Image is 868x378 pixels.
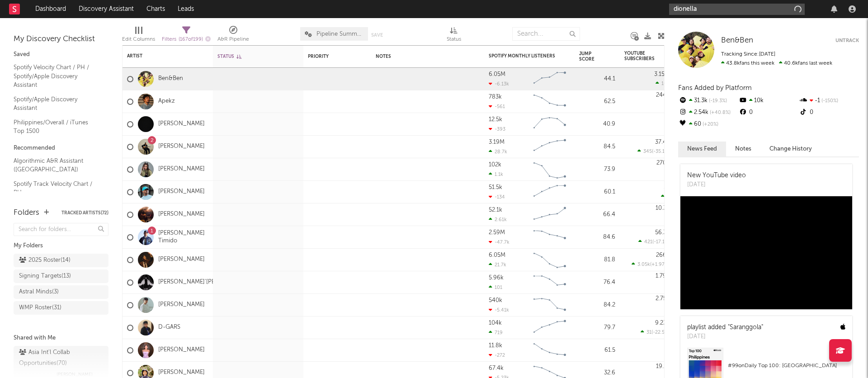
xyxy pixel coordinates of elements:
[489,104,505,109] div: -561
[579,51,602,62] div: Jump Score
[529,90,570,113] svg: Chart title
[14,285,108,299] a: Astral Minds(3)
[14,118,99,136] a: Philippines/Overall / iTunes Top 1500
[14,254,108,267] a: 2025 Roster(14)
[489,252,505,258] div: 6.05M
[19,347,101,369] div: Asia Int'l Collab Opportunities ( 70 )
[179,37,203,42] span: ( 167 of 199 )
[655,320,670,326] div: 9.23k
[489,307,509,313] div: -5.41k
[19,302,61,313] div: WMP Roster ( 31 )
[158,279,253,286] a: [PERSON_NAME]'[PERSON_NAME]
[489,262,506,268] div: 21.7k
[738,95,798,107] div: 10k
[579,277,615,288] div: 76.4
[726,142,760,156] button: Notes
[308,54,344,59] div: Priority
[14,223,108,236] input: Search for folders...
[529,271,570,294] svg: Chart title
[687,323,763,332] div: playlist added
[122,34,155,45] div: Edit Columns
[19,255,71,266] div: 2025 Roster ( 14 )
[489,149,507,155] div: 28.7k
[14,301,108,315] a: WMP Roster(31)
[529,294,570,317] svg: Chart title
[656,364,670,369] div: 19.1k
[14,156,99,175] a: Algorithmic A&R Assistant ([GEOGRAPHIC_DATA])
[708,110,731,115] span: +40.8 %
[14,94,99,113] a: Spotify/Apple Discovery Assistant
[656,252,670,258] div: 266k
[489,117,502,123] div: 12.5k
[489,330,503,335] div: 719
[653,149,668,154] span: -35.1 %
[579,119,615,130] div: 40.9
[489,139,505,145] div: 3.19M
[14,62,99,90] a: Spotify Velocity Chart / PH / Spotify/Apple Discovery Assistant
[579,142,615,152] div: 84.5
[489,81,509,87] div: -6.13k
[579,255,615,265] div: 81.8
[653,330,668,335] span: -22.5 %
[651,262,668,267] span: +1.97 %
[217,54,276,59] div: Status
[654,71,670,77] div: 3.15M
[656,273,670,279] div: 1.79k
[656,205,670,211] div: 10.3k
[799,107,859,118] div: 0
[632,261,670,267] div: ( )
[14,49,108,60] div: Saved
[217,23,249,49] div: A&R Pipeline
[721,52,775,57] span: Tracking Since: [DATE]
[760,142,821,156] button: Change History
[489,320,502,326] div: 104k
[489,298,502,303] div: 540k
[728,324,763,331] a: "Saranggola"
[376,54,466,59] div: Notes
[162,23,211,49] div: Filters(167 of 199)
[678,95,738,107] div: 31.3k
[489,126,505,132] div: -393
[217,34,249,45] div: A&R Pipeline
[669,4,805,15] input: Search for artists
[835,36,859,45] button: Untrack
[489,207,502,213] div: 52.1k
[799,95,859,107] div: -1
[579,96,615,107] div: 62.5
[14,333,108,344] div: Shared with Me
[529,158,570,181] svg: Chart title
[656,296,670,302] div: 2.75k
[371,33,383,38] button: Save
[655,139,670,145] div: 37.4k
[158,120,205,128] a: [PERSON_NAME]
[721,61,832,66] span: 40.6k fans last week
[489,284,502,290] div: 101
[644,240,652,245] span: 421
[579,209,615,220] div: 66.4
[624,158,670,180] div: 0
[489,71,505,77] div: 6.05M
[447,23,461,49] div: Status
[721,36,753,45] a: Ben&Ben
[643,149,652,154] span: 345
[529,317,570,339] svg: Chart title
[61,211,108,215] button: Tracked Artists(72)
[489,275,504,281] div: 5.96k
[646,330,651,335] span: 31
[158,98,175,105] a: Apekz
[489,94,502,100] div: 783k
[624,203,670,226] div: 0
[158,301,205,309] a: [PERSON_NAME]
[158,230,208,245] a: [PERSON_NAME] Timido
[687,180,746,189] div: [DATE]
[687,171,746,180] div: New YouTube video
[162,34,211,45] div: Filters
[489,365,504,371] div: 67.4k
[721,37,753,44] span: Ben&Ben
[14,208,39,218] div: Folders
[624,51,656,61] div: YouTube Subscribers
[656,160,670,166] div: 270k
[678,107,738,118] div: 2.54k
[579,345,615,356] div: 61.5
[708,99,727,104] span: -19.3 %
